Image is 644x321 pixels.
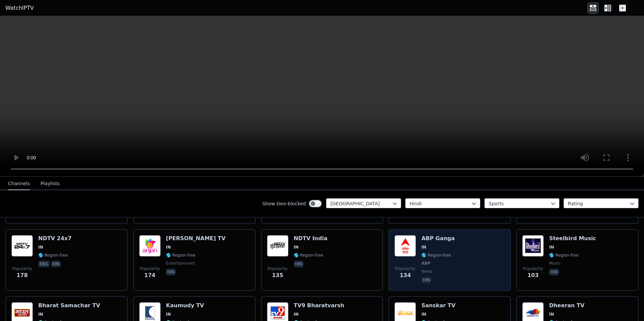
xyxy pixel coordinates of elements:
[144,271,155,279] span: 174
[294,245,299,250] span: IN
[38,302,100,309] h6: Bharat Samachar TV
[421,269,432,274] span: news
[549,269,559,275] p: hin
[166,312,171,317] span: IN
[421,277,431,283] p: hin
[294,235,328,242] h6: NDTV India
[549,235,596,242] h6: Steelbird Music
[166,245,171,250] span: IN
[166,302,204,309] h6: Kaumudy TV
[523,266,543,271] span: Popularity
[139,235,161,257] img: Anjan TV
[421,235,454,242] h6: ABP Ganga
[38,245,43,250] span: IN
[549,302,584,309] h6: Dheeran TV
[12,266,32,271] span: Popularity
[166,261,195,266] span: entertainment
[294,312,299,317] span: IN
[38,253,68,258] span: 🌎 Region-free
[166,235,226,242] h6: [PERSON_NAME] TV
[549,312,554,317] span: IN
[394,235,416,257] img: ABP Ganga
[267,235,288,257] img: NDTV India
[294,253,323,258] span: 🌎 Region-free
[11,235,33,257] img: NDTV 24x7
[16,271,28,279] span: 178
[166,253,196,258] span: 🌎 Region-free
[38,235,71,242] h6: NDTV 24x7
[549,261,560,266] span: music
[272,271,283,279] span: 135
[51,261,61,267] p: hin
[549,253,579,258] span: 🌎 Region-free
[395,266,415,271] span: Popularity
[38,261,50,267] p: eng
[8,177,30,190] button: Channels
[522,235,544,257] img: Steelbird Music
[421,312,426,317] span: IN
[5,4,34,12] a: WatchIPTV
[166,269,176,275] p: hin
[262,200,306,207] label: Show Geo-blocked
[294,261,304,267] p: hin
[38,312,43,317] span: IN
[421,261,430,266] span: ABP
[421,302,485,309] h6: Sanskar TV
[400,271,411,279] span: 134
[294,302,344,309] h6: TV9 Bharatvarsh
[421,245,426,250] span: IN
[527,271,538,279] span: 103
[268,266,288,271] span: Popularity
[41,177,60,190] button: Playlists
[421,253,451,258] span: 🌎 Region-free
[549,245,554,250] span: IN
[140,266,160,271] span: Popularity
